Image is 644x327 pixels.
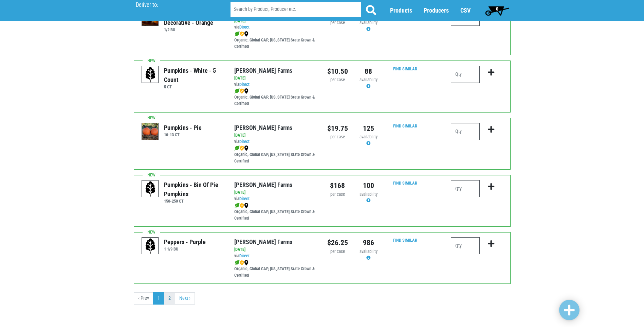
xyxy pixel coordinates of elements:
[234,88,240,94] img: leaf-e5c59151409436ccce96b2ca1b28e03c.png
[234,203,240,208] img: leaf-e5c59151409436ccce96b2ca1b28e03c.png
[240,203,244,208] img: safety-e55c860ca8c00a9c171001a62a92dabd.png
[451,66,480,83] input: Qty
[358,123,379,134] div: 125
[358,180,379,191] div: 100
[234,260,240,265] img: leaf-e5c59151409436ccce96b2ca1b28e03c.png
[327,77,348,83] div: per case
[234,145,240,151] img: leaf-e5c59151409436ccce96b2ca1b28e03c.png
[327,248,348,255] div: per case
[327,237,348,248] div: $26.25
[164,132,202,137] h6: 10-13 CT
[234,238,292,245] a: [PERSON_NAME] Farms
[234,202,317,222] div: Organic, Global GAP, [US_STATE] State Grown & Certified
[244,145,249,151] img: map_marker-0e94453035b3232a4d21701695807de9.png
[393,66,417,71] a: Find Similar
[327,66,348,77] div: $10.50
[164,123,202,132] div: Pumpkins - Pie
[244,260,249,265] img: map_marker-0e94453035b3232a4d21701695807de9.png
[234,75,317,82] div: [DATE]
[239,24,250,30] a: Direct
[451,237,480,254] input: Qty
[164,237,206,246] div: Peppers - Purple
[240,260,244,265] img: safety-e55c860ca8c00a9c171001a62a92dabd.png
[327,123,348,134] div: $19.75
[234,189,317,196] div: [DATE]
[451,180,480,197] input: Qty
[360,134,378,139] span: availability
[142,129,159,135] a: Pumpkins - Pie
[424,7,449,14] a: Producers
[390,7,412,14] a: Products
[244,88,249,94] img: map_marker-0e94453035b3232a4d21701695807de9.png
[327,180,348,191] div: $168
[164,292,175,305] a: 2
[244,203,249,208] img: map_marker-0e94453035b3232a4d21701695807de9.png
[142,66,159,83] img: placeholder-variety-43d6402dacf2d531de610a020419775a.svg
[360,192,378,197] span: availability
[234,253,317,259] div: via
[240,145,244,151] img: safety-e55c860ca8c00a9c171001a62a92dabd.png
[327,20,348,26] div: per case
[234,145,317,165] div: Organic, Global GAP, [US_STATE] State Grown & Certified
[234,31,240,37] img: leaf-e5c59151409436ccce96b2ca1b28e03c.png
[360,20,378,25] span: availability
[234,139,317,145] div: via
[175,292,195,305] a: next
[234,259,317,279] div: Organic, Global GAP, [US_STATE] State Grown & Certified
[234,88,317,107] div: Organic, Global GAP, [US_STATE] State Grown & Certified
[239,196,250,201] a: Direct
[234,31,317,50] div: Organic, Global GAP, [US_STATE] State Grown & Certified
[327,191,348,198] div: per case
[136,2,213,8] p: Deliver to:
[460,7,471,14] a: CSV
[164,199,224,204] h6: 150-250 CT
[239,253,250,258] a: Direct
[240,31,244,37] img: safety-e55c860ca8c00a9c171001a62a92dabd.png
[240,88,244,94] img: safety-e55c860ca8c00a9c171001a62a92dabd.png
[393,238,417,243] a: Find Similar
[327,134,348,140] div: per case
[164,84,224,89] h6: 5 CT
[482,4,512,17] a: 0
[393,123,417,128] a: Find Similar
[142,123,159,140] img: thumbnail-f402428343f8077bd364b9150d8c865c.png
[239,139,250,144] a: Direct
[358,237,379,248] div: 986
[393,180,417,186] a: Find Similar
[142,238,159,255] img: placeholder-variety-43d6402dacf2d531de610a020419775a.svg
[358,66,379,77] div: 88
[496,6,498,12] span: 0
[164,180,224,199] div: Pumpkins - Bin of Pie Pumpkins
[451,123,480,140] input: Qty
[234,132,317,139] div: [DATE]
[164,66,224,84] div: Pumpkins - White - 5 count
[234,67,292,74] a: [PERSON_NAME] Farms
[360,249,378,254] span: availability
[234,196,317,202] div: via
[134,292,511,305] nav: pager
[360,77,378,82] span: availability
[234,246,317,253] div: [DATE]
[234,82,317,88] div: via
[239,82,250,87] a: Direct
[142,180,159,197] img: placeholder-variety-43d6402dacf2d531de610a020419775a.svg
[153,292,164,305] a: 1
[234,181,292,188] a: [PERSON_NAME] Farms
[164,246,206,252] h6: 1 1/9 BU
[164,27,224,32] h6: 1/2 BU
[234,24,317,31] div: via
[234,124,292,131] a: [PERSON_NAME] Farms
[231,2,361,17] input: Search by Product, Producer etc.
[244,31,249,37] img: map_marker-0e94453035b3232a4d21701695807de9.png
